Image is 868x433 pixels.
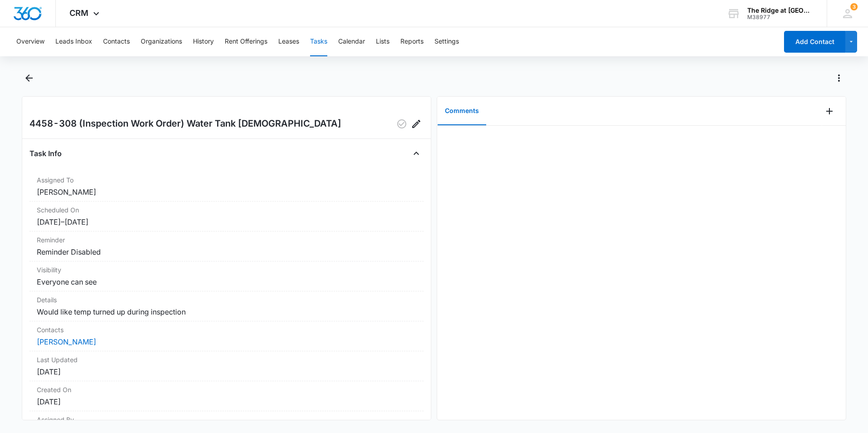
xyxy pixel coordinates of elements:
div: Scheduled On[DATE]–[DATE] [30,202,424,231]
dt: Reminder [37,235,416,245]
div: DetailsWould like temp turned up during inspection [30,291,424,321]
dd: [DATE] [37,366,416,377]
button: Comments [438,97,486,125]
button: Tasks [310,27,327,56]
button: Calendar [338,27,365,56]
div: account name [747,7,814,14]
div: notifications count [850,3,858,10]
span: CRM [69,8,89,18]
button: Leads Inbox [55,27,92,56]
h4: Task Info [30,148,62,159]
div: VisibilityEveryone can see [30,261,424,291]
dt: Scheduled On [37,205,416,215]
dt: Created On [37,385,416,394]
button: History [193,27,214,56]
dt: Contacts [37,325,416,335]
h2: 4458-308 (Inspection Work Order) Water Tank [DEMOGRAPHIC_DATA] [30,117,341,131]
dt: Details [37,295,416,305]
div: Last Updated[DATE] [30,351,424,381]
button: Settings [434,27,459,56]
button: Leases [278,27,299,56]
div: ReminderReminder Disabled [30,231,424,261]
dd: Would like temp turned up during inspection [37,306,416,317]
button: Organizations [141,27,182,56]
dt: Last Updated [37,355,416,364]
div: account id [747,14,814,20]
button: Contacts [103,27,130,56]
button: Close [409,146,424,161]
button: Reports [400,27,424,56]
button: Lists [376,27,390,56]
dd: Reminder Disabled [37,246,416,257]
button: Overview [16,27,44,56]
dd: [DATE] [37,396,416,407]
button: Edit [409,117,424,131]
dd: [DATE] – [DATE] [37,216,416,227]
div: Created On[DATE] [30,381,424,411]
dt: Visibility [37,265,416,275]
a: [PERSON_NAME] [37,337,96,346]
button: Add Comment [822,104,837,118]
button: Actions [832,71,846,85]
button: Add Contact [784,31,845,53]
div: Assigned To[PERSON_NAME] [30,172,424,202]
dt: Assigned By [37,415,416,424]
dd: Everyone can see [37,276,416,287]
div: Contacts[PERSON_NAME] [30,321,424,351]
dt: Assigned To [37,175,416,185]
dd: [PERSON_NAME] [37,187,416,197]
span: 3 [850,3,858,10]
button: Rent Offerings [225,27,267,56]
button: Back [22,71,36,85]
